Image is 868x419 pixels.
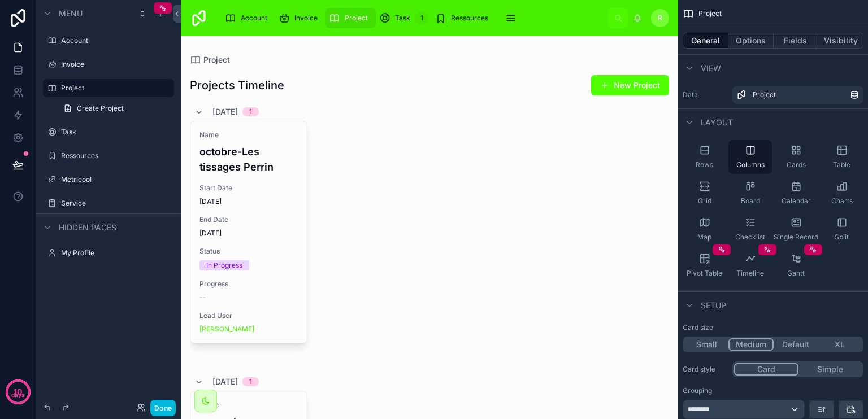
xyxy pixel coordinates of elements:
[683,176,726,210] button: Grid
[798,363,862,376] button: Simple
[820,176,863,210] button: Charts
[701,63,721,74] span: View
[787,269,805,278] span: Gantt
[787,160,806,169] span: Cards
[735,233,765,242] span: Checklist
[728,248,772,282] button: Timeline
[820,212,863,246] button: Split
[683,90,728,99] label: Data
[683,33,728,49] button: General
[684,338,728,351] button: Small
[275,8,325,28] a: Invoice
[698,197,711,206] span: Grid
[774,176,818,210] button: Calendar
[696,160,713,169] span: Rows
[698,9,722,18] span: Project
[701,300,726,311] span: Setup
[61,128,167,137] label: Task
[415,11,428,25] div: 1
[683,212,726,246] button: Map
[835,233,849,242] span: Split
[774,140,818,174] button: Cards
[61,151,167,160] label: Ressources
[728,176,772,210] button: Board
[728,33,774,49] button: Options
[294,14,318,23] span: Invoice
[683,386,712,395] label: Grouping
[59,8,83,19] span: Menu
[774,338,818,351] button: Default
[753,90,776,99] span: Project
[687,269,722,278] span: Pivot Table
[683,248,726,282] button: Pivot Table
[782,197,811,206] span: Calendar
[831,197,853,206] span: Charts
[728,140,772,174] button: Columns
[728,338,774,351] button: Medium
[701,117,733,128] span: Layout
[683,323,713,332] label: Card size
[395,14,410,23] span: Task
[451,14,488,23] span: Ressources
[683,140,726,174] button: Rows
[222,8,275,28] a: Account
[734,363,798,376] button: Card
[683,365,728,374] label: Card style
[774,233,818,242] span: Single Record
[345,14,368,23] span: Project
[61,248,167,257] label: My Profile
[11,391,25,400] p: days
[57,99,174,117] a: Create Project
[217,6,608,30] div: scrollable content
[77,104,124,113] span: Create Project
[376,8,432,28] a: Task1
[728,212,772,246] button: Checklist
[325,8,376,28] a: Project
[774,33,819,49] button: Fields
[774,248,818,282] button: Gantt
[741,197,760,206] span: Board
[61,199,167,208] label: Service
[820,140,863,174] button: Table
[59,222,116,233] span: Hidden pages
[61,175,167,184] label: Metricool
[697,233,711,242] span: Map
[732,86,863,104] a: Project
[432,8,496,28] a: Ressources
[190,9,208,27] img: App logo
[736,269,764,278] span: Timeline
[150,400,176,416] button: Done
[833,160,850,169] span: Table
[774,212,818,246] button: Single Record
[61,84,167,93] label: Project
[14,386,22,398] p: 10
[818,338,862,351] button: XL
[241,14,267,23] span: Account
[658,14,662,23] span: r
[61,36,167,45] label: Account
[736,160,765,169] span: Columns
[61,60,167,69] label: Invoice
[818,33,863,49] button: Visibility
